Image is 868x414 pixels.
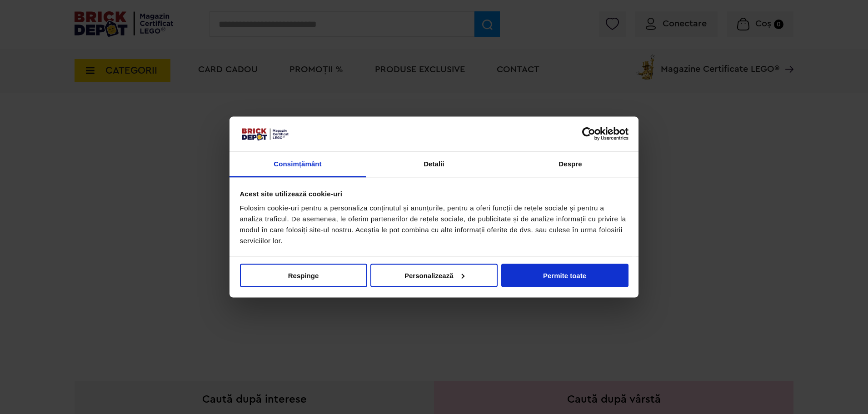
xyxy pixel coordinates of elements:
a: Consimțământ [229,152,366,178]
a: Usercentrics Cookiebot - opens in a new window [549,127,629,140]
button: Personalizează [370,264,498,287]
div: Acest site utilizează cookie-uri [240,188,629,199]
a: Detalii [366,152,502,178]
button: Respinge [240,264,367,287]
div: Folosim cookie-uri pentru a personaliza conținutul și anunțurile, pentru a oferi funcții de rețel... [240,203,629,246]
button: Permite toate [501,264,629,287]
img: siglă [240,127,290,141]
a: Despre [502,152,639,178]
